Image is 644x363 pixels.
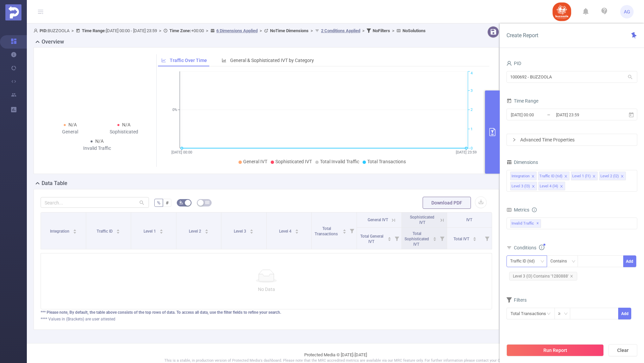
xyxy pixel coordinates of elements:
[50,229,70,234] span: Integration
[570,275,573,278] i: icon: close
[5,4,21,20] img: Protected Media
[624,5,630,18] span: AG
[157,28,163,33] span: >
[512,172,530,181] div: Integration
[510,256,539,267] div: Traffic ID (tid)
[423,197,471,209] button: Download PDF
[40,28,48,33] b: PID:
[433,238,436,240] i: icon: caret-down
[608,344,637,356] button: Clear
[539,245,544,250] i: icon: info-circle
[295,228,299,232] div: Sort
[157,200,160,205] span: %
[471,146,473,150] tspan: 0
[279,229,292,234] span: Level 4
[473,236,477,240] div: Sort
[73,228,77,232] div: Sort
[230,58,314,63] span: General & Sophisticated IVT by Category
[482,228,492,249] i: Filter menu
[205,228,209,232] div: Sort
[160,231,163,233] i: icon: caret-down
[43,128,97,135] div: General
[97,229,114,234] span: Traffic ID
[250,228,254,232] div: Sort
[433,236,436,238] i: icon: caret-up
[471,88,473,93] tspan: 3
[550,256,572,267] div: Contains
[122,122,130,127] span: N/A
[373,28,390,33] b: No Filters
[392,228,401,249] i: Filter menu
[538,182,565,190] li: Level 4 (l4)
[73,231,76,233] i: icon: caret-down
[623,255,636,267] button: Add
[205,200,209,204] i: icon: table
[510,110,565,119] input: Start date
[189,229,202,234] span: Level 2
[342,228,346,232] div: Sort
[600,172,619,181] div: Level 2 (l2)
[69,28,76,33] span: >
[506,297,527,303] span: Filters
[473,236,477,238] i: icon: caret-up
[295,231,299,233] i: icon: caret-down
[321,28,360,33] u: 2 Conditions Applied
[116,231,120,233] i: icon: caret-down
[46,286,486,293] p: No Data
[205,231,208,233] i: icon: caret-down
[510,172,537,180] li: Integration
[243,159,267,164] span: General IVT
[171,150,192,155] tspan: [DATE] 00:00
[320,159,359,164] span: Total Invalid Traffic
[41,197,149,208] input: Search...
[234,229,247,234] span: Level 3
[514,245,544,250] span: Conditions
[506,207,529,213] span: Metrics
[250,228,254,230] i: icon: caret-up
[222,58,226,63] i: icon: bar-chart
[506,61,521,66] span: PID
[564,312,568,316] i: icon: down
[116,228,120,230] i: icon: caret-up
[599,172,626,180] li: Level 2 (l2)
[506,32,538,39] span: Create Report
[560,185,563,189] i: icon: close
[466,218,472,222] span: IVT
[367,159,406,164] span: Total Transactions
[506,61,512,66] i: icon: user
[473,238,477,240] i: icon: caret-down
[571,172,598,180] li: Level 1 (l1)
[532,185,535,189] i: icon: close
[538,172,570,180] li: Traffic ID (tid)
[161,58,166,63] i: icon: line-chart
[506,98,538,104] span: Time Range
[116,228,120,232] div: Sort
[572,172,591,181] div: Level 1 (l1)
[510,182,537,190] li: Level 3 (l3)
[507,134,637,145] div: icon: rightAdvanced Time Properties
[540,182,558,191] div: Level 4 (l4)
[618,308,631,319] button: Add
[555,110,610,119] input: End date
[144,229,157,234] span: Level 1
[258,28,264,33] span: >
[342,231,346,233] i: icon: caret-down
[540,259,544,264] i: icon: down
[536,220,539,228] span: ✕
[68,122,77,127] span: N/A
[456,150,477,155] tspan: [DATE] 23:59
[169,28,191,33] b: Time Zone:
[387,236,391,240] div: Sort
[41,309,492,315] div: *** Please note, By default, the table above consists of the top rows of data. To access all data...
[405,231,429,247] span: Total Sophisticated IVT
[402,28,426,33] b: No Solutions
[34,28,40,33] i: icon: user
[471,108,473,112] tspan: 2
[368,218,388,222] span: General IVT
[512,182,530,191] div: Level 3 (l3)
[172,108,177,112] tspan: 0%
[539,172,562,181] div: Traffic ID (tid)
[388,236,391,238] i: icon: caret-up
[309,28,315,33] span: >
[453,237,470,241] span: Total IVT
